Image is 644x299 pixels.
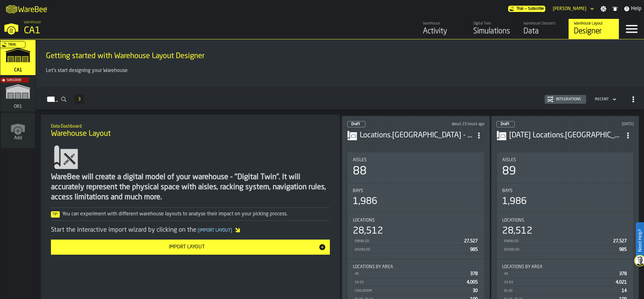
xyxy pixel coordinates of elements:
[616,280,627,285] span: 4,021
[569,19,619,39] a: link-to-/wh/i/76e2a128-1b54-4d66-80d4-05ae4c277723/designer
[24,25,194,36] div: CA1
[502,237,628,245] div: StatList-item-Enabled
[497,183,633,212] div: stat-Bays
[464,239,478,243] span: 27,527
[524,26,563,36] div: Data
[509,130,623,141] h3: [DATE] Locations.[GEOGRAPHIC_DATA] - [DATE].csv
[503,272,617,276] div: 49
[508,6,545,12] a: link-to-/wh/i/76e2a128-1b54-4d66-80d4-05ae4c277723/pricing/
[503,239,611,243] div: Enabled
[468,19,518,39] a: link-to-/wh/i/76e2a128-1b54-4d66-80d4-05ae4c277723/simulations
[528,7,544,11] span: Subscribe
[502,188,628,193] div: Title
[497,152,633,183] div: stat-Aisles
[502,218,524,223] span: Locations
[51,123,330,129] h2: Sub Title
[353,225,383,237] div: 28,512
[518,19,569,39] a: link-to-/wh/i/76e2a128-1b54-4d66-80d4-05ae4c277723/data
[574,21,614,26] div: Warehouse Layout
[502,245,628,254] div: StatList-item-Disabled
[502,278,628,286] div: StatList-item-54-63
[353,165,367,178] div: 88
[524,21,563,26] div: Warehouse Datasets
[501,122,509,126] span: Draft
[502,218,628,223] div: Title
[51,172,330,202] div: WareBee will create a digital model of your warehouse - "Digital Twin". It will accurately repres...
[418,19,468,39] a: link-to-/wh/i/76e2a128-1b54-4d66-80d4-05ae4c277723/feed/
[502,225,532,237] div: 28,512
[598,6,609,12] label: button-toggle-Settings
[353,158,479,163] div: Title
[197,228,233,233] span: Import Layout
[619,19,644,39] label: button-toggle-Menu
[619,247,627,252] span: 985
[41,44,639,67] div: title-Getting started with Warehouse Layout Designer
[348,152,484,183] div: stat-Aisles
[353,196,377,207] div: 1,986
[503,289,619,293] div: DJ-00
[351,122,360,126] span: Draft
[354,280,464,285] div: 54-63
[525,7,527,11] span: —
[7,79,21,82] span: Subscribe
[353,278,479,286] div: StatList-item-54-63
[622,289,627,293] span: 14
[473,26,513,36] div: Simulations
[553,6,586,11] div: DropdownMenuValue-David Kapusinski
[553,97,584,102] div: Integrations
[51,240,330,255] button: button-Import Layout
[353,245,479,254] div: StatList-item-Disabled
[360,130,473,141] div: Locations.CA1 - 08.26.25.csv
[353,218,479,223] div: Title
[198,228,199,233] span: [
[473,289,478,293] span: 30
[502,269,628,278] div: StatList-item-49
[348,213,484,259] div: stat-Locations
[1,113,35,149] a: link-to-/wh/new
[502,158,516,163] span: Aisles
[0,40,36,76] a: link-to-/wh/i/76e2a128-1b54-4d66-80d4-05ae4c277723/simulations
[51,210,330,218] div: You can experiment with different warehouse layouts to analyse their impact on your picking process.
[8,43,16,47] span: Trial
[55,243,319,251] div: Import Layout
[575,122,634,126] div: Updated: 8/26/2025, 3:57:03 PM Created: 8/26/2025, 4:32:43 AM
[545,95,586,104] button: button-Integrations
[51,129,111,139] span: Warehouse Layout
[78,97,80,102] span: 3
[631,5,641,13] span: Help
[423,26,463,36] div: Activity
[574,26,614,36] div: Designer
[502,196,527,207] div: 1,986
[36,39,644,87] div: ItemListCard-
[230,228,232,233] span: ]
[14,136,22,141] span: Add
[46,119,335,142] div: title-Warehouse Layout
[72,94,87,104] div: ButtonLoadMore-Load More-Prev-First-Last
[502,158,628,163] div: Title
[550,5,595,13] div: DropdownMenuValue-David Kapusinski
[354,239,462,243] div: Enabled
[502,286,628,295] div: StatList-item-DJ-00
[46,67,634,75] p: Let's start designing your Warehouse
[360,130,473,141] h3: Locations.[GEOGRAPHIC_DATA] - [DATE].csv
[354,289,470,293] div: COOLROOM
[502,264,628,269] div: Title
[502,188,513,193] span: Bays
[636,223,643,258] label: Need Help?
[353,286,479,295] div: StatList-item-COOLROOM
[516,7,523,11] span: Trial
[24,20,41,25] span: Warehouse
[51,226,330,235] div: Start the interactive import wizard by clicking on the
[353,218,375,223] span: Locations
[619,272,627,276] span: 378
[503,280,613,285] div: 54-63
[354,248,468,252] div: Disabled
[502,165,516,178] div: 89
[470,272,478,276] span: 378
[353,158,367,163] span: Aisles
[621,5,644,13] label: button-toggle-Help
